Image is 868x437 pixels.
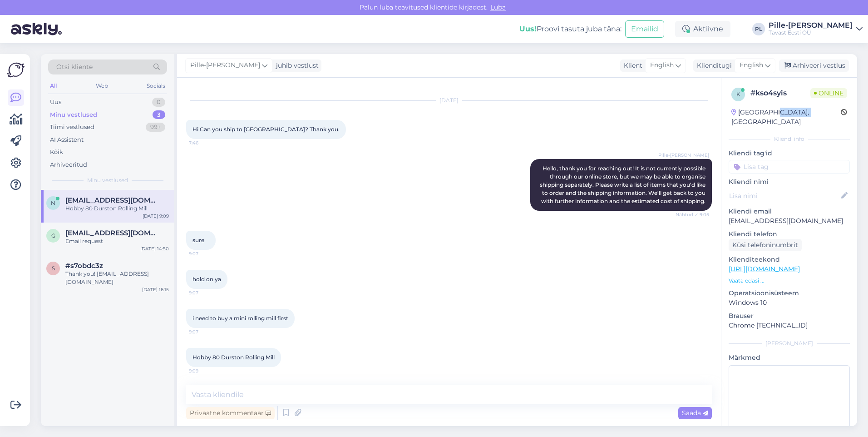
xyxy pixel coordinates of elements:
[731,108,841,127] div: [GEOGRAPHIC_DATA], [GEOGRAPHIC_DATA]
[192,276,221,283] span: hold on ya
[729,298,850,308] p: Windows 10
[7,61,25,79] img: Askly Logo
[675,211,709,218] span: Nähtud ✓ 9:05
[94,80,110,92] div: Web
[736,91,740,98] span: k
[186,407,275,419] div: Privaatne kommentaar
[658,152,709,159] span: Pille-[PERSON_NAME]
[186,96,712,104] div: [DATE]
[52,265,55,272] span: s
[50,160,87,169] div: Arhiveeritud
[50,98,61,107] div: Uus
[50,123,94,132] div: Tiimi vestlused
[729,255,850,264] p: Klienditeekond
[779,60,849,72] div: Arhiveeri vestlus
[519,24,621,35] div: Proovi tasuta juba täna:
[729,339,850,348] div: [PERSON_NAME]
[729,239,802,251] div: Küsi telefoninumbrit
[693,61,732,70] div: Klienditugi
[682,409,708,417] span: Saada
[190,60,260,70] span: Pille-[PERSON_NAME]
[56,62,93,72] span: Otsi kliente
[729,177,850,187] p: Kliendi nimi
[729,160,850,174] input: Lisa tag
[729,353,850,363] p: Märkmed
[810,88,847,98] span: Online
[192,237,204,243] span: sure
[729,229,850,239] p: Kliendi telefon
[65,270,169,286] div: Thank you! [EMAIL_ADDRESS][DOMAIN_NAME]
[189,289,223,296] span: 9:07
[192,354,275,361] span: Hobby 80 Durston Rolling Mill
[51,232,55,239] span: g
[769,22,853,29] div: Pille-[PERSON_NAME]
[142,286,169,293] div: [DATE] 16:15
[729,207,850,216] p: Kliendi email
[146,123,165,132] div: 99+
[50,110,97,119] div: Minu vestlused
[729,277,850,285] p: Vaata edasi ...
[153,110,165,119] div: 3
[192,126,340,133] span: Hi Can you ship to [GEOGRAPHIC_DATA]? Thank you.
[189,250,223,257] span: 9:07
[729,321,850,330] p: Chrome [TECHNICAL_ID]
[729,216,850,226] p: [EMAIL_ADDRESS][DOMAIN_NAME]
[65,262,103,270] span: #s7obdc3z
[729,288,850,298] p: Operatsioonisüsteem
[65,229,160,237] span: gabieitavi@gmail.com
[620,61,642,70] div: Klient
[272,61,319,70] div: juhib vestlust
[729,265,800,273] a: [URL][DOMAIN_NAME]
[65,204,169,213] div: Hobby 80 Durston Rolling Mill
[740,60,763,70] span: English
[65,237,169,245] div: Email request
[192,315,288,322] span: i need to buy a mini rolling mill first
[519,25,537,33] b: Uus!
[729,191,839,201] input: Lisa nimi
[625,20,664,38] button: Emailid
[650,60,674,70] span: English
[189,328,223,335] span: 9:07
[769,22,863,36] a: Pille-[PERSON_NAME]Tavast Eesti OÜ
[87,176,128,184] span: Minu vestlused
[50,148,63,157] div: Kõik
[729,135,850,143] div: Kliendi info
[48,80,59,92] div: All
[140,245,169,252] div: [DATE] 14:50
[675,21,730,37] div: Aktiivne
[752,23,765,35] div: PL
[65,196,160,204] span: nathaasyajewellers@gmail.com
[750,88,810,99] div: # kso4syis
[540,165,707,204] span: Hello, thank you for reaching out! It is not currently possible through our online store, but we ...
[189,139,223,146] span: 7:46
[152,98,165,107] div: 0
[51,199,55,206] span: n
[50,135,84,144] div: AI Assistent
[145,80,167,92] div: Socials
[143,213,169,219] div: [DATE] 9:09
[189,367,223,374] span: 9:09
[769,29,853,36] div: Tavast Eesti OÜ
[729,149,850,158] p: Kliendi tag'id
[729,311,850,321] p: Brauser
[488,3,508,11] span: Luba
